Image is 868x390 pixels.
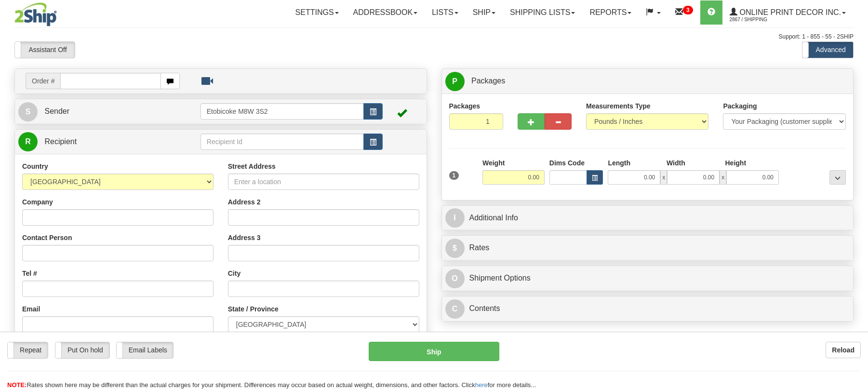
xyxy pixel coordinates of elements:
[549,158,585,168] label: Dims Code
[445,238,850,258] a: $Rates
[445,299,465,319] span: C
[18,102,200,121] a: S Sender
[346,0,425,25] a: Addressbook
[445,71,850,91] a: P Packages
[445,299,850,319] a: CContents
[586,101,651,111] label: Measurements Type
[720,170,726,185] span: x
[846,146,867,244] iframe: chat widget
[608,158,630,168] label: Length
[117,342,173,358] label: Email Labels
[660,170,667,185] span: x
[18,102,38,121] span: S
[228,174,419,190] input: Enter a location
[802,42,853,58] label: Advanced
[228,269,240,278] label: City
[44,137,77,146] span: Recipient
[8,342,48,358] label: Repeat
[228,161,276,171] label: Street Address
[22,233,72,242] label: Contact Person
[14,33,854,41] div: Support: 1 - 855 - 55 - 2SHIP
[15,42,75,58] label: Assistant Off
[18,132,180,152] a: R Recipient
[667,158,685,168] label: Width
[832,346,855,354] b: Reload
[55,342,109,358] label: Put On hold
[829,170,846,185] div: ...
[722,0,853,25] a: Online Print Decor Inc. 2867 / Shipping
[445,239,465,258] span: $
[471,77,505,85] span: Packages
[737,8,841,16] span: Online Print Decor Inc.
[482,158,505,168] label: Weight
[683,6,693,14] sup: 3
[200,134,364,150] input: Recipient Id
[22,304,40,314] label: Email
[582,0,639,25] a: Reports
[425,0,465,25] a: Lists
[369,342,499,361] button: Ship
[228,197,261,207] label: Address 2
[449,101,481,111] label: Packages
[445,208,465,228] span: I
[449,171,459,180] span: 1
[18,132,38,151] span: R
[445,208,850,228] a: IAdditional Info
[288,0,346,25] a: Settings
[228,304,279,314] label: State / Province
[7,381,27,389] span: NOTE:
[22,161,48,171] label: Country
[826,342,861,358] button: Reload
[668,0,700,25] a: 3
[475,381,488,389] a: here
[723,101,757,111] label: Packaging
[26,73,60,89] span: Order #
[14,2,57,27] img: logo2867.jpg
[725,158,747,168] label: Height
[445,269,850,288] a: OShipment Options
[44,107,69,115] span: Sender
[445,269,465,288] span: O
[730,15,802,25] span: 2867 / Shipping
[22,197,53,207] label: Company
[503,0,582,25] a: Shipping lists
[22,269,37,278] label: Tel #
[200,103,364,120] input: Sender Id
[228,233,261,242] label: Address 3
[466,0,503,25] a: Ship
[445,72,465,91] span: P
